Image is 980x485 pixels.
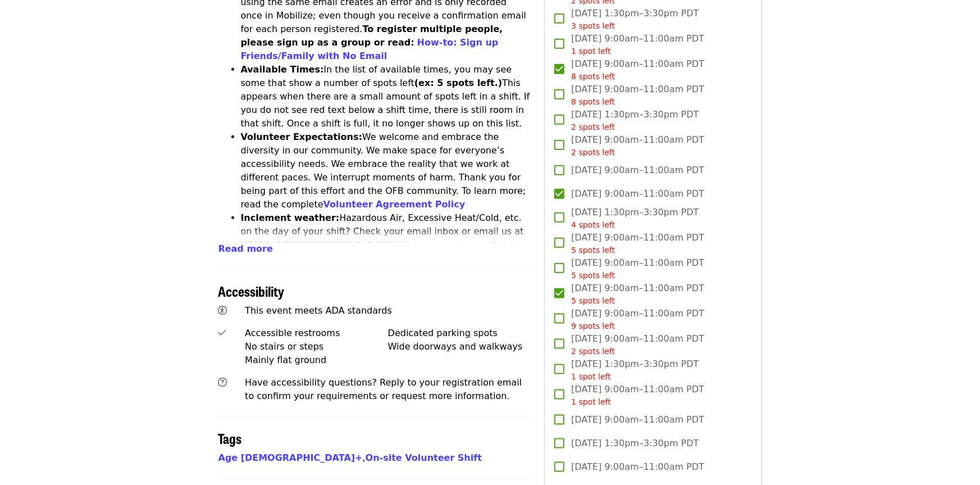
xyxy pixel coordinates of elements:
[218,377,227,388] i: question-circle icon
[241,64,324,75] strong: Available Times:
[245,377,522,401] span: Have accessibility questions? Reply to your registration email to confirm your requirements or re...
[571,332,704,357] span: [DATE] 9:00am–11:00am PDT
[571,21,615,30] span: 3 spots left
[245,327,388,340] div: Accessible restrooms
[218,428,242,448] span: Tags
[218,452,363,463] a: Age [DEMOGRAPHIC_DATA]+
[414,78,502,88] strong: (ex: 5 spots left.)
[571,271,615,280] span: 5 spots left
[571,7,699,32] span: [DATE] 1:30pm–3:30pm PDT
[571,123,615,132] span: 2 spots left
[571,57,704,83] span: [DATE] 9:00am–11:00am PDT
[241,63,531,130] li: In the list of available times, you may see some that show a number of spots left This appears wh...
[218,242,273,256] button: Read more
[241,211,531,279] li: Hazardous Air, Excessive Heat/Cold, etc. on the day of your shift? Check your email inbox or emai...
[245,305,392,316] span: This event meets ADA standards
[245,353,388,367] div: Mainly flat ground
[571,347,615,356] span: 2 spots left
[571,460,704,474] span: [DATE] 9:00am–11:00am PDT
[571,32,704,57] span: [DATE] 9:00am–11:00am PDT
[571,148,615,157] span: 2 spots left
[571,246,615,255] span: 5 spots left
[241,130,531,211] li: We welcome and embrace the diversity in our community. We make space for everyone’s accessibility...
[388,327,531,340] div: Dedicated parking spots
[366,452,482,463] a: On-site Volunteer Shift
[571,83,704,108] span: [DATE] 9:00am–11:00am PDT
[571,437,699,450] span: [DATE] 1:30pm–3:30pm PDT
[571,296,615,305] span: 5 spots left
[241,37,499,61] a: How-to: Sign up Friends/Family with No Email
[218,452,366,463] span: ,
[571,413,704,427] span: [DATE] 9:00am–11:00am PDT
[571,187,704,201] span: [DATE] 9:00am–11:00am PDT
[571,133,704,158] span: [DATE] 9:00am–11:00am PDT
[218,243,273,254] span: Read more
[571,97,615,106] span: 8 spots left
[571,231,704,256] span: [DATE] 9:00am–11:00am PDT
[571,357,699,383] span: [DATE] 1:30pm–3:30pm PDT
[241,24,503,48] strong: To register multiple people, please sign up as a group or read:
[241,212,340,223] strong: Inclement weather:
[571,256,704,282] span: [DATE] 9:00am–11:00am PDT
[323,199,466,210] a: Volunteer Agreement Policy
[571,372,611,381] span: 1 spot left
[571,282,704,307] span: [DATE] 9:00am–11:00am PDT
[571,164,704,177] span: [DATE] 9:00am–11:00am PDT
[571,206,699,231] span: [DATE] 1:30pm–3:30pm PDT
[245,340,388,353] div: No stairs or steps
[571,108,699,133] span: [DATE] 1:30pm–3:30pm PDT
[571,47,611,56] span: 1 spot left
[388,340,531,353] div: Wide doorways and walkways
[218,328,226,338] i: check icon
[571,72,615,81] span: 8 spots left
[571,397,611,406] span: 1 spot left
[571,220,615,229] span: 4 spots left
[571,307,704,332] span: [DATE] 9:00am–11:00am PDT
[218,281,285,301] span: Accessibility
[571,383,704,408] span: [DATE] 9:00am–11:00am PDT
[241,132,363,142] strong: Volunteer Expectations:
[571,321,615,330] span: 9 spots left
[218,305,227,316] i: universal-access icon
